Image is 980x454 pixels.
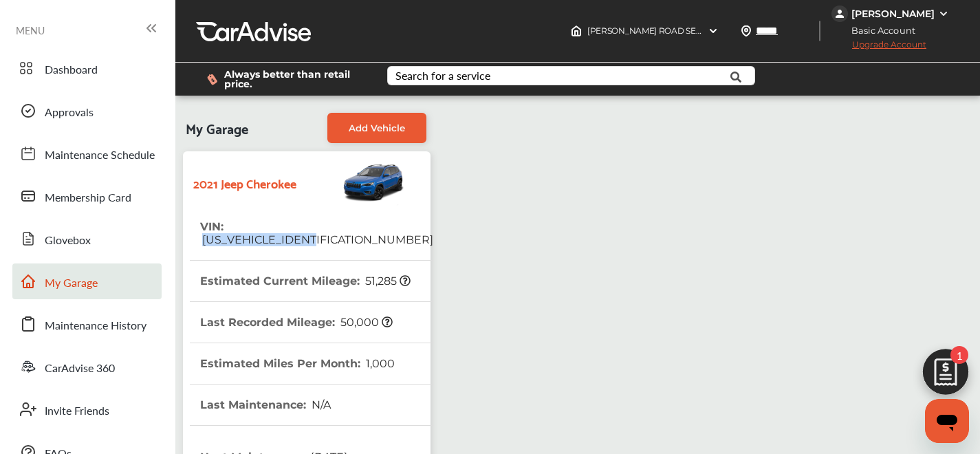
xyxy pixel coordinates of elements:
span: Add Vehicle [349,122,405,133]
span: 1,000 [364,357,395,370]
span: MENU [16,25,45,36]
img: header-home-logo.8d720a4f.svg [571,25,582,36]
span: Always better than retail price. [224,69,365,89]
img: header-divider.bc55588e.svg [819,21,820,41]
span: My Garage [186,113,248,143]
span: Membership Card [45,189,131,207]
a: Approvals [12,93,162,129]
img: edit-cartIcon.11d11f9a.svg [913,343,979,409]
img: header-down-arrow.9dd2ce7d.svg [708,25,719,36]
span: 51,285 [363,274,411,288]
a: Membership Card [12,178,162,214]
div: Search for a service [395,70,490,81]
span: Upgrade Account [831,39,926,56]
a: Add Vehicle [327,113,426,143]
a: Invite Friends [12,391,162,427]
th: Last Recorded Mileage : [200,302,393,343]
a: Glovebox [12,221,162,257]
span: CarAdvise 360 [45,360,115,378]
img: WGsFRI8htEPBVLJbROoPRyZpYNWhNONpIPPETTm6eUC0GeLEiAAAAAElFTkSuQmCC [938,8,949,19]
img: dollor_label_vector.a70140d1.svg [207,74,217,85]
th: Last Maintenance : [200,385,331,425]
span: Dashboard [45,61,98,79]
th: VIN : [200,206,433,260]
span: Invite Friends [45,402,109,420]
a: CarAdvise 360 [12,349,162,385]
span: 1 [950,346,968,364]
span: Maintenance Schedule [45,147,155,164]
th: Estimated Miles Per Month : [200,343,395,384]
a: Maintenance History [12,306,162,342]
div: [PERSON_NAME] [851,8,935,20]
strong: 2021 Jeep Cherokee [193,172,296,193]
a: Maintenance Schedule [12,136,162,171]
a: Dashboard [12,50,162,86]
span: Basic Account [833,23,926,38]
span: 50,000 [338,316,393,329]
img: Vehicle [296,158,405,206]
span: Glovebox [45,232,91,250]
span: [US_VEHICLE_IDENTIFICATION_NUMBER] [200,233,433,246]
span: N/A [309,398,331,411]
img: location_vector.a44bc228.svg [741,25,752,36]
img: jVpblrzwTbfkPYzPPzSLxeg0AAAAASUVORK5CYII= [831,6,848,22]
th: Estimated Current Mileage : [200,261,411,301]
span: My Garage [45,274,98,292]
span: Maintenance History [45,317,146,335]
iframe: Button to launch messaging window [925,399,969,443]
span: Approvals [45,104,94,122]
a: My Garage [12,263,162,299]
